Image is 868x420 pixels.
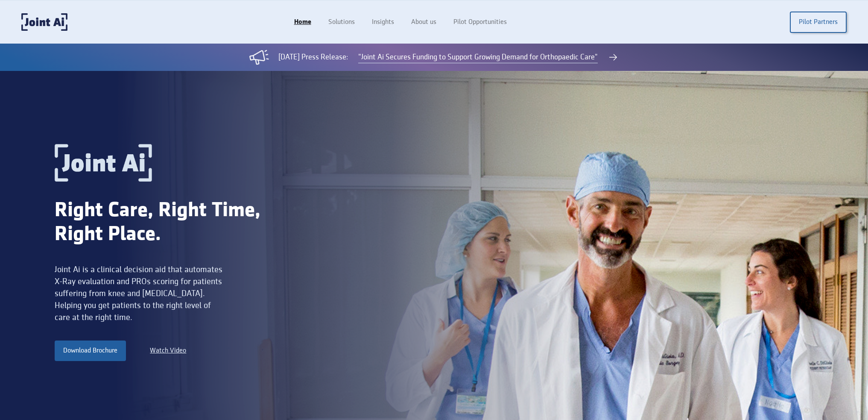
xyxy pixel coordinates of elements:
a: home [21,13,67,31]
div: Right Care, Right Time, Right Place. [55,199,298,247]
div: [DATE] Press Release: [278,52,348,63]
a: Pilot Opportunities [445,14,515,30]
a: Solutions [320,14,363,30]
a: Home [286,14,320,30]
a: Pilot Partners [790,12,847,33]
a: Insights [363,14,403,30]
a: Watch Video [150,346,186,356]
a: About us [403,14,445,30]
a: Download Brochure [55,341,126,361]
a: "Joint Ai Secures Funding to Support Growing Demand for Orthopaedic Care" [358,52,598,63]
div: Joint Ai is a clinical decision aid that automates X-Ray evaluation and PROs scoring for patients... [55,264,225,323]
